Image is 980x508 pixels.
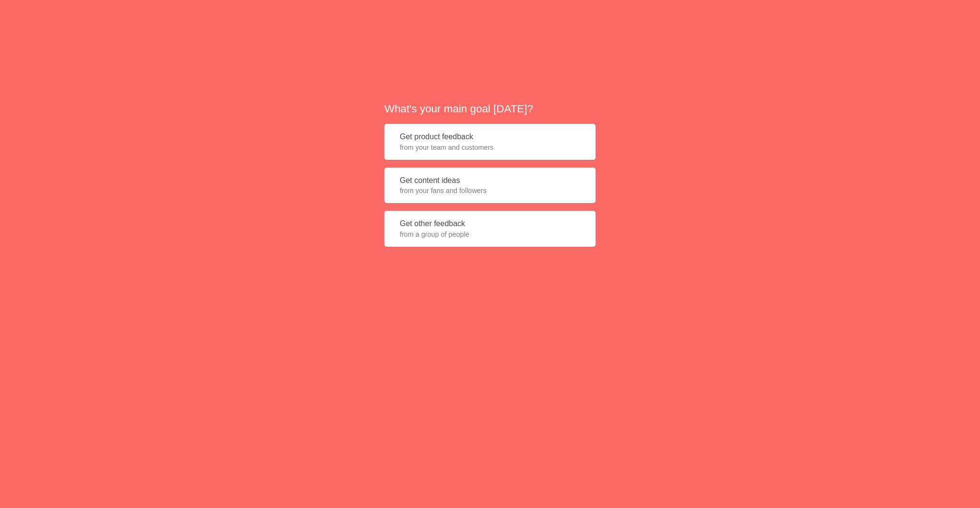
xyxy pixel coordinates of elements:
button: Get other feedbackfrom a group of people [384,211,596,247]
span: from your fans and followers [400,186,580,195]
h2: What's your main goal [DATE]? [384,101,596,116]
button: Get product feedbackfrom your team and customers [384,124,596,160]
span: from your team and customers [400,143,580,152]
span: from a group of people [400,230,580,239]
button: Get content ideasfrom your fans and followers [384,168,596,204]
